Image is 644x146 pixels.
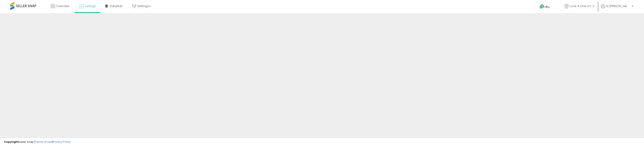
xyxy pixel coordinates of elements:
[601,4,633,13] a: Hi [PERSON_NAME]
[606,4,631,8] span: Hi [PERSON_NAME]
[56,4,69,8] span: Overview
[110,4,123,8] span: DataHub
[4,140,19,144] strong: Copyright
[4,140,71,144] div: seller snap | |
[536,1,558,13] a: Help
[544,5,550,9] span: Help
[53,140,71,144] a: Privacy Policy
[35,140,52,144] a: Terms of Use
[539,4,544,9] i: Get Help
[85,4,96,8] span: Listings
[570,4,591,8] span: Love 4 One LLC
